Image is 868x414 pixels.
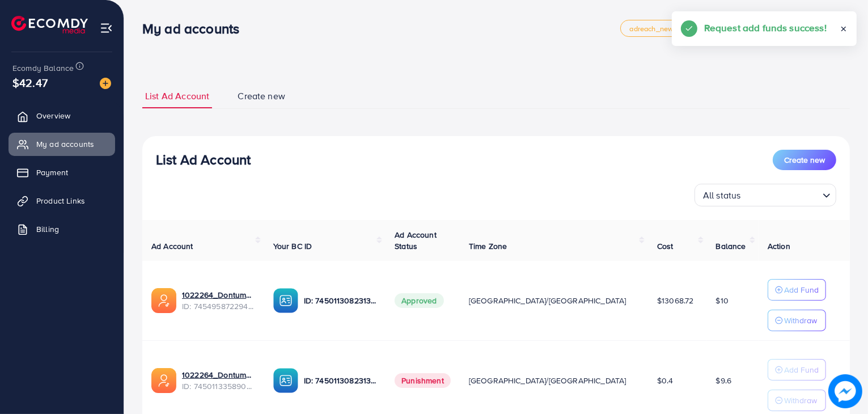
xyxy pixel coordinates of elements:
[395,293,443,308] span: Approved
[156,151,251,168] h3: List Ad Account
[182,381,255,392] span: ID: 7450113358906392577
[768,310,826,331] button: Withdraw
[469,240,507,252] span: Time Zone
[36,138,94,150] span: My ad accounts
[784,394,817,407] p: Withdraw
[469,295,626,306] span: [GEOGRAPHIC_DATA]/[GEOGRAPHIC_DATA]
[151,240,193,252] span: Ad Account
[12,62,74,74] span: Ecomdy Balance
[304,374,377,387] p: ID: 7450113082313572369
[100,78,111,89] img: image
[273,240,312,252] span: Your BC ID
[695,184,836,206] div: Search for option
[36,195,85,206] span: Product Links
[9,104,115,127] a: Overview
[11,65,49,100] span: $42.47
[9,133,115,155] a: My ad accounts
[773,150,836,170] button: Create new
[238,90,285,103] span: Create new
[630,25,706,32] span: adreach_new_package
[9,218,115,240] a: Billing
[273,368,298,393] img: ic-ba-acc.ded83a64.svg
[145,90,209,103] span: List Ad Account
[768,390,826,411] button: Withdraw
[784,283,819,297] p: Add Fund
[9,189,115,212] a: Product Links
[182,289,255,312] div: <span class='underline'>1022264_Dontump_Ambance_1735742847027</span></br>7454958722943893505
[36,223,59,235] span: Billing
[11,16,88,33] img: logo
[704,20,827,35] h5: Request add funds success!
[657,240,674,252] span: Cost
[828,374,862,408] img: image
[701,187,743,204] span: All status
[784,154,825,166] span: Create new
[657,295,693,306] span: $13068.72
[182,289,255,301] a: 1022264_Dontump_Ambance_1735742847027
[620,20,715,37] a: adreach_new_package
[304,294,377,307] p: ID: 7450113082313572369
[142,20,248,37] h3: My ad accounts
[273,288,298,313] img: ic-ba-acc.ded83a64.svg
[657,375,674,386] span: $0.4
[768,279,826,301] button: Add Fund
[768,240,790,252] span: Action
[182,301,255,312] span: ID: 7454958722943893505
[9,161,115,184] a: Payment
[182,369,255,381] a: 1022264_Dontump Ambance_1734614691309
[768,359,826,381] button: Add Fund
[182,369,255,392] div: <span class='underline'>1022264_Dontump Ambance_1734614691309</span></br>7450113358906392577
[744,185,818,204] input: Search for option
[784,363,819,377] p: Add Fund
[395,229,437,252] span: Ad Account Status
[36,167,68,178] span: Payment
[716,375,732,386] span: $9.6
[36,110,70,121] span: Overview
[151,368,176,393] img: ic-ads-acc.e4c84228.svg
[395,373,451,388] span: Punishment
[784,314,817,327] p: Withdraw
[716,295,729,306] span: $10
[469,375,626,386] span: [GEOGRAPHIC_DATA]/[GEOGRAPHIC_DATA]
[716,240,746,252] span: Balance
[151,288,176,313] img: ic-ads-acc.e4c84228.svg
[100,22,113,35] img: menu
